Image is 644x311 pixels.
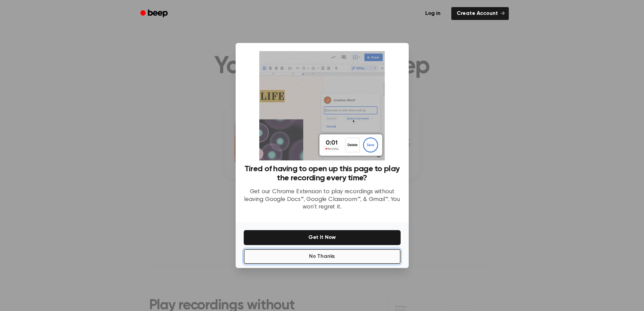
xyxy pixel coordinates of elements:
h3: Tired of having to open up this page to play the recording every time? [244,164,401,183]
a: Create Account [451,7,509,20]
a: Beep [136,7,174,20]
button: Get It Now [244,230,401,245]
img: Beep extension in action [259,51,385,160]
button: No Thanks [244,249,401,264]
a: Log in [419,6,447,21]
p: Get our Chrome Extension to play recordings without leaving Google Docs™, Google Classroom™, & Gm... [244,188,401,211]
